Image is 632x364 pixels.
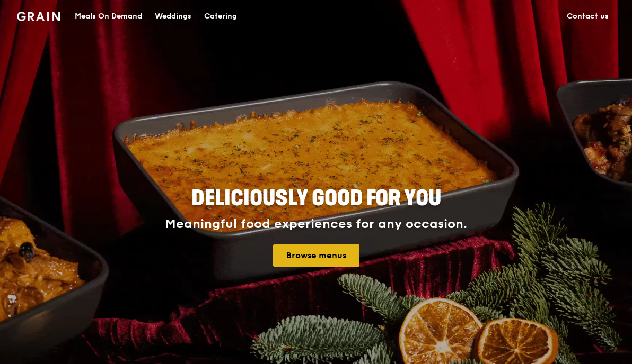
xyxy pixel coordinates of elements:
div: Weddings [155,1,191,32]
span: Deliciously good for you [191,186,441,211]
div: Meals On Demand [75,1,142,32]
a: Catering [198,1,243,32]
a: Weddings [148,1,198,32]
div: Meaningful food experiences for any occasion. [125,217,507,232]
div: Catering [204,1,237,32]
a: Browse menus [273,244,359,267]
img: Grain [17,12,60,21]
a: Contact us [560,1,615,32]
